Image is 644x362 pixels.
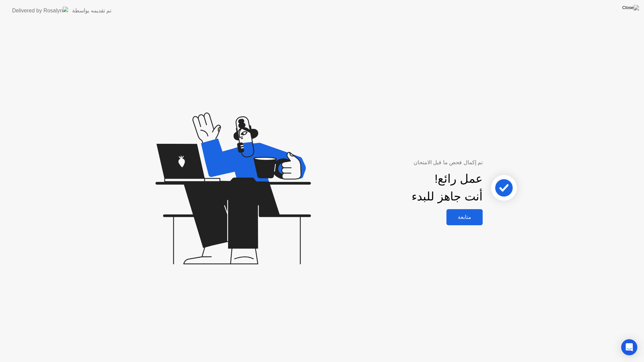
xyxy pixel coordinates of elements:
[72,7,111,15] div: تم تقديمه بواسطة
[448,214,481,220] div: متابعة
[344,159,483,167] div: تم إكمال فحص ما قبل الامتحان
[621,339,637,355] div: Open Intercom Messenger
[412,170,483,205] div: عمل رائع! أنت جاهز للبدء
[12,7,68,14] img: Delivered by Rosalyn
[446,209,483,225] button: متابعة
[622,5,639,10] img: Close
